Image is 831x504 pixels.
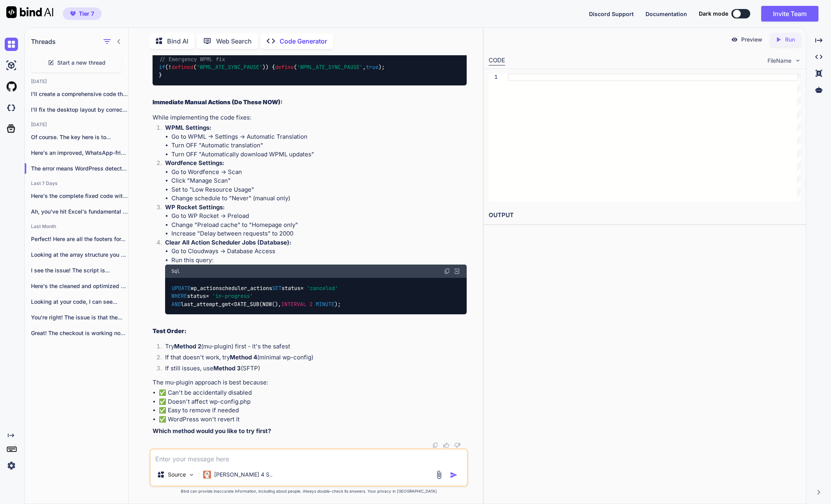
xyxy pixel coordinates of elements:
img: ai-studio [5,59,18,72]
li: Go to Wordfence → Scan [171,168,467,177]
span: FileName [767,57,791,65]
li: Go to Cloudways → Database Access [171,247,467,256]
h2: Last Month [25,223,128,230]
img: copy [444,268,450,274]
img: Open in Browser [453,268,460,275]
button: premiumTier 7 [63,7,102,20]
img: like [443,442,449,448]
p: Web Search [216,36,252,46]
strong: Which method would you like to try first? [153,427,271,435]
li: Change schedule to "Never" (manual only) [171,194,467,203]
button: Documentation [646,10,687,18]
img: darkCloudIdeIcon [5,101,18,114]
li: Increase "Delay between requests" to 2000 [171,229,467,238]
span: SET [272,285,282,292]
code: wp_actionscheduler_actions status status last_attempt_gmt DATE_SUB(NOW(), ); [171,284,341,308]
p: Run [785,36,795,44]
p: I see the issue! The script is... [31,267,128,274]
img: Bind AI [6,6,53,18]
img: chat [5,38,18,51]
p: Here's the cleaned and optimized HTML for... [31,282,128,290]
li: Change "Preload cache" to "Homepage only" [171,221,467,230]
p: Ah, you've hit Excel's fundamental row/column limits!... [31,208,128,216]
span: if [159,63,165,71]
p: Here's an improved, WhatsApp-friendly version that's more... [31,149,128,157]
img: Claude 4 Sonnet [203,471,211,479]
strong: Method 2 [174,343,201,350]
h2: [DATE] [25,121,128,128]
p: Code Generator [280,36,327,46]
strong: Clear All Action Scheduler Jobs (Database): [165,239,291,246]
p: Perfect! Here are all the footers for... [31,235,128,243]
span: 2 [309,301,313,308]
h2: Last 7 Days [25,180,128,187]
p: The error means WordPress detected a potential... [31,165,128,172]
span: Sql [171,268,180,274]
h2: OUTPUT [484,206,806,225]
span: // Emergency WPML fix [159,56,225,63]
li: ✅ Can't be accidentally disabled [159,388,467,397]
span: define [275,63,294,71]
p: Looking at the array structure you discovered:... [31,251,128,259]
img: Pick Models [188,471,195,478]
h2: [DATE] [25,78,128,85]
li: Run this query: [171,256,467,265]
span: true [366,63,378,71]
img: premium [70,11,76,16]
span: 'WPML_ATE_SYNC_PAUSE' [297,63,363,71]
li: ✅ WordPress won't revert it [159,415,467,424]
strong: Wordfence Settings: [165,159,224,167]
button: Invite Team [761,6,818,22]
p: Looking at your code, I can see... [31,298,128,306]
strong: Test Order: [153,327,187,335]
span: = [300,285,304,292]
p: Bind can provide inaccurate information, including about people. Always double-check its answers.... [149,488,468,494]
span: 'in-progress' [212,293,253,300]
p: Of course. The key here is to... [31,133,128,141]
span: < [231,301,234,308]
li: Turn OFF "Automatically download WPML updates" [171,150,467,159]
h1: Threads [31,37,56,46]
p: Bind AI [167,36,188,46]
span: UPDATE [172,285,191,292]
span: Start a new thread [57,59,105,67]
p: [PERSON_NAME] 4 S.. [214,471,273,479]
li: If still issues, use (SFTP) [159,364,467,375]
strong: Method 4 [230,354,257,361]
span: Tier 7 [79,10,94,18]
span: INTERVAL [281,301,306,308]
li: ✅ Doesn't affect wp-config.php [159,397,467,406]
li: Go to WP Rocket → Preload [171,212,467,221]
span: 'WPML_ATE_SYNC_PAUSE' [196,63,262,71]
span: defined [171,63,193,71]
div: CODE [489,56,505,65]
li: Go to WPML → Settings → Automatic Translation [171,132,467,141]
p: Source [168,471,186,479]
p: I'll fix the desktop layout by correcting... [31,106,128,114]
img: copy [432,442,438,448]
span: 'canceled' [307,285,338,292]
img: icon [450,471,458,479]
li: Turn OFF "Automatic translation" [171,141,467,150]
p: You're right! The issue is that the... [31,314,128,321]
span: MINUTE [316,301,335,308]
strong: Immediate Manual Actions (Do These NOW): [153,98,283,106]
p: The mu-plugin approach is best because: [153,378,467,387]
p: While implementing the code fixes: [153,113,467,122]
li: If that doesn't work, try (minimal wp-config) [159,353,467,364]
img: chevron down [795,57,801,64]
span: = [206,293,209,300]
strong: Method 3 [213,364,241,372]
span: Discord Support [589,11,634,17]
li: Try (mu-plugin) first - it's the safest [159,342,467,353]
li: ✅ Easy to remove if needed [159,406,467,415]
strong: WPML Settings: [165,124,211,131]
div: 1 [489,74,498,81]
span: Documentation [646,11,687,17]
code: (! ( )) { ( , ); } [159,55,385,80]
img: attachment [435,470,444,479]
p: I'll create a comprehensive code that finds... [31,90,128,98]
span: AND [171,301,181,308]
strong: WP Rocket Settings: [165,203,225,211]
span: Dark mode [699,10,728,18]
